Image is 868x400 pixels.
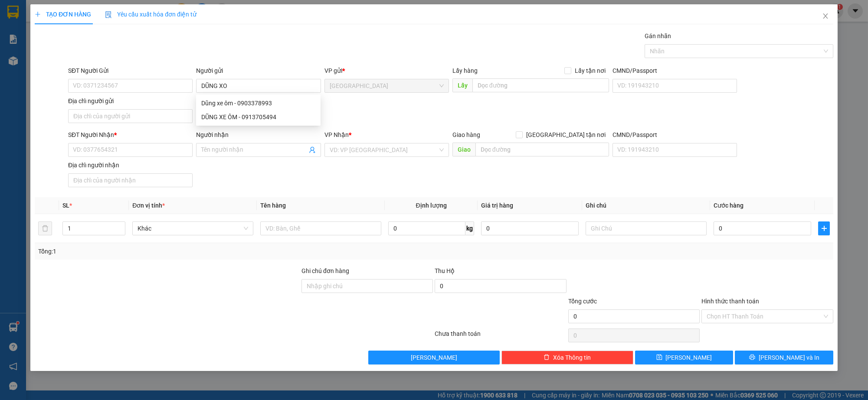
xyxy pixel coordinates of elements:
[544,354,550,361] span: delete
[196,130,321,140] div: Người nhận
[38,247,335,256] div: Tổng: 1
[105,11,197,18] span: Yêu cầu xuất hóa đơn điện tử
[635,351,734,364] button: save[PERSON_NAME]
[714,202,744,209] span: Cước hàng
[416,202,447,209] span: Định lượng
[324,131,349,138] span: VP Nhận
[309,146,316,153] span: user-add
[571,66,609,75] span: Lấy tận nơi
[260,221,381,235] input: VD: Bàn, Ghế
[301,267,349,274] label: Ghi chú đơn hàng
[481,221,579,235] input: 0
[813,4,838,29] button: Close
[132,202,165,209] span: Đơn vị tính
[68,160,193,170] div: Địa chỉ người nhận
[481,202,513,209] span: Giá trị hàng
[452,131,480,138] span: Giao hàng
[196,110,321,124] div: DŨNG XE ÔM - 0913705494
[819,225,829,232] span: plus
[105,11,112,18] img: icon
[586,221,707,235] input: Ghi Chú
[330,79,444,92] span: Sài Gòn
[553,353,591,362] span: Xóa Thông tin
[196,96,321,110] div: Dũng xe ôm - 0903378993
[472,78,609,92] input: Dọc đường
[452,67,478,74] span: Lấy hàng
[368,351,500,364] button: [PERSON_NAME]
[435,267,455,274] span: Thu Hộ
[523,130,609,140] span: [GEOGRAPHIC_DATA] tận nơi
[818,221,829,235] button: plus
[324,66,449,75] div: VP gửi
[138,222,248,235] span: Khác
[68,130,193,140] div: SĐT Người Nhận
[301,279,433,293] input: Ghi chú đơn hàng
[68,66,193,75] div: SĐT Người Gửi
[411,353,457,362] span: [PERSON_NAME]
[68,96,193,106] div: Địa chỉ người gửi
[613,66,737,75] div: CMND/Passport
[582,197,710,214] th: Ghi chú
[35,11,41,17] span: plus
[822,13,829,20] span: close
[666,353,712,362] span: [PERSON_NAME]
[735,351,833,364] button: printer[PERSON_NAME] và In
[568,298,597,305] span: Tổng cước
[201,112,315,122] div: DŨNG XE ÔM - 0913705494
[465,221,474,235] span: kg
[501,351,633,364] button: deleteXóa Thông tin
[68,173,193,187] input: Địa chỉ của người nhận
[613,130,737,140] div: CMND/Passport
[452,78,472,92] span: Lấy
[196,66,321,75] div: Người gửi
[759,353,819,362] span: [PERSON_NAME] và In
[475,143,609,156] input: Dọc đường
[452,143,475,156] span: Giao
[62,202,69,209] span: SL
[434,329,567,344] div: Chưa thanh toán
[38,221,52,235] button: delete
[749,354,755,361] span: printer
[645,33,671,39] label: Gán nhãn
[656,354,662,361] span: save
[701,298,759,305] label: Hình thức thanh toán
[68,109,193,123] input: Địa chỉ của người gửi
[201,98,315,108] div: Dũng xe ôm - 0903378993
[35,11,91,18] span: TẠO ĐƠN HÀNG
[260,202,286,209] span: Tên hàng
